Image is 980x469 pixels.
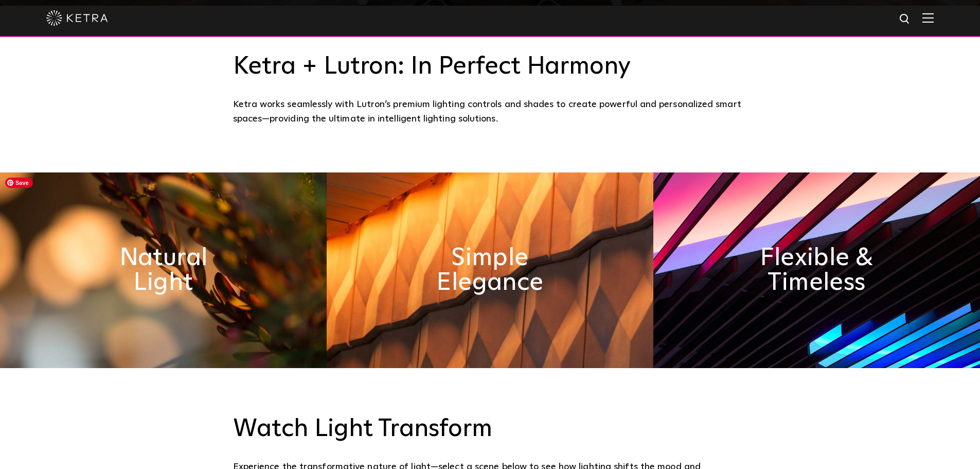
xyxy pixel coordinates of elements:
[86,246,240,295] h2: Natural Light
[899,13,912,26] img: search icon
[46,10,108,26] img: ketra-logo-2019-white
[233,97,747,127] div: Ketra works seamlessly with Lutron’s premium lighting controls and shades to create powerful and ...
[922,13,934,23] img: Hamburger%20Nav.svg
[413,246,567,295] h2: Simple Elegance
[653,172,980,368] img: flexible_timeless_ketra
[233,52,747,82] h3: Ketra + Lutron: In Perfect Harmony
[739,246,894,295] h2: Flexible & Timeless
[233,414,747,444] h3: Watch Light Transform
[327,172,653,368] img: simple_elegance
[5,178,33,188] span: Save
